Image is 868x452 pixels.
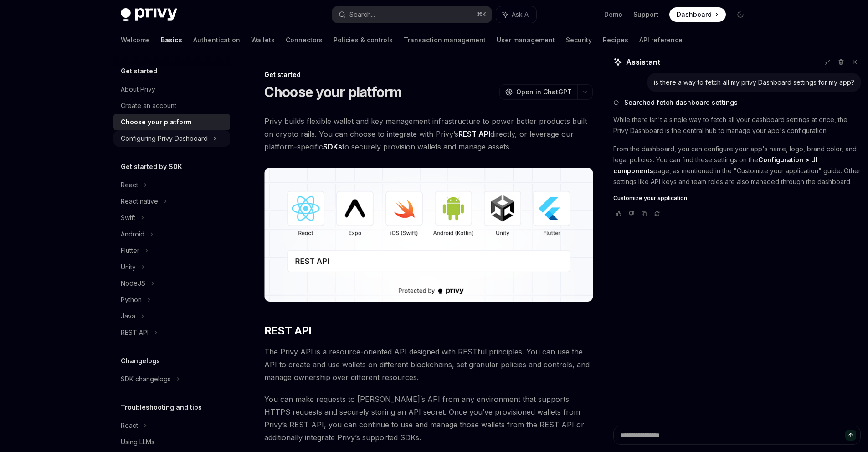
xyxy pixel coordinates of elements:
div: Search... [349,9,375,20]
span: The Privy API is a resource-oriented API designed with RESTful principles. You can use the API to... [264,345,593,384]
h5: Troubleshooting and tips [121,402,202,413]
img: dark logo [121,8,177,21]
div: React [121,420,138,431]
strong: SDKs [323,142,342,151]
a: Customize your application [613,195,861,202]
span: Customize your application [613,195,687,202]
strong: Configuration > UI components [613,156,817,175]
a: Create an account [113,98,230,114]
a: API reference [639,29,683,51]
span: Searched fetch dashboard settings [624,98,738,107]
span: REST API [264,324,312,338]
a: Basics [161,29,182,51]
p: While there isn't a single way to fetch all your dashboard settings at once, the Privy Dashboard ... [613,114,861,136]
h5: Get started [121,66,157,77]
div: Configuring Privy Dashboard [121,133,208,144]
a: Support [633,10,658,19]
div: Create an account [121,100,176,111]
a: About Privy [113,81,230,98]
a: Connectors [286,29,323,51]
a: Wallets [251,29,275,51]
h1: Choose your platform [264,84,402,100]
a: Dashboard [669,7,726,22]
a: Policies & controls [334,29,393,51]
div: Python [121,294,142,305]
a: User management [497,29,555,51]
h5: Get started by SDK [121,161,182,172]
div: About Privy [121,84,155,95]
img: images/Platform2.png [264,168,593,302]
span: Privy builds flexible wallet and key management infrastructure to power better products built on ... [264,115,593,153]
div: SDK changelogs [121,374,171,385]
a: Welcome [121,29,150,51]
h5: Changelogs [121,355,160,366]
div: React native [121,196,158,207]
a: Transaction management [404,29,486,51]
div: Using LLMs [121,437,154,447]
div: Get started [264,70,593,79]
div: Java [121,311,135,322]
div: Android [121,229,144,240]
a: Security [566,29,592,51]
button: Search...⌘K [332,6,492,23]
a: Using LLMs [113,434,230,450]
div: Flutter [121,245,139,256]
div: Unity [121,262,136,272]
span: Open in ChatGPT [516,87,572,97]
button: Ask AI [496,6,536,23]
span: You can make requests to [PERSON_NAME]’s API from any environment that supports HTTPS requests an... [264,393,593,444]
div: Swift [121,212,135,223]
span: Dashboard [677,10,712,19]
div: Choose your platform [121,117,191,128]
div: NodeJS [121,278,145,289]
button: Send message [845,430,856,441]
button: Searched fetch dashboard settings [613,98,861,107]
p: From the dashboard, you can configure your app's name, logo, brand color, and legal policies. You... [613,144,861,187]
div: React [121,180,138,190]
span: Assistant [626,56,660,67]
span: ⌘ K [477,11,486,18]
span: Ask AI [512,10,530,19]
a: Demo [604,10,622,19]
div: REST API [121,327,149,338]
div: is there a way to fetch all my privy Dashboard settings for my app? [654,78,854,87]
button: Open in ChatGPT [499,84,577,100]
a: Recipes [603,29,628,51]
a: Authentication [193,29,240,51]
a: Choose your platform [113,114,230,130]
button: Toggle dark mode [733,7,748,22]
strong: REST API [458,129,490,139]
